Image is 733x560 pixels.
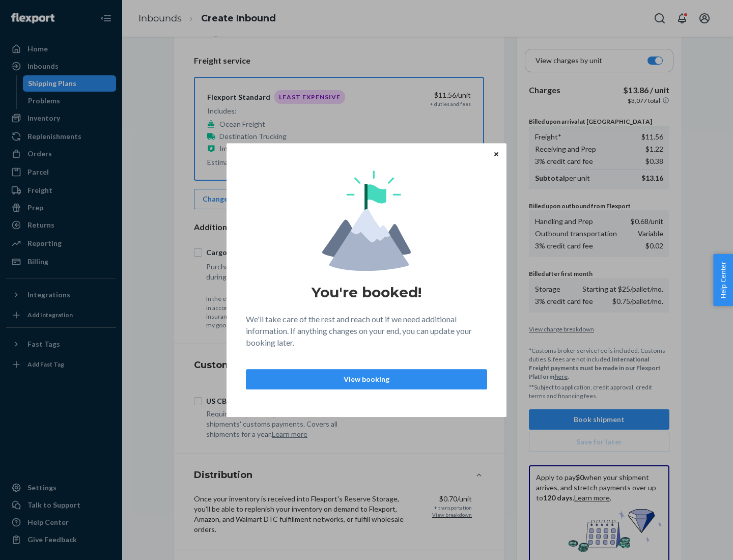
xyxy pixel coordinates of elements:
button: View booking [246,369,487,389]
img: svg+xml,%3Csvg%20viewBox%3D%220%200%20174%20197%22%20fill%3D%22none%22%20xmlns%3D%22http%3A%2F%2F... [322,171,411,271]
button: Close [491,148,501,159]
h1: You're booked! [312,283,421,301]
p: We'll take care of the rest and reach out if we need additional information. If anything changes ... [246,314,487,349]
p: View booking [255,374,478,384]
